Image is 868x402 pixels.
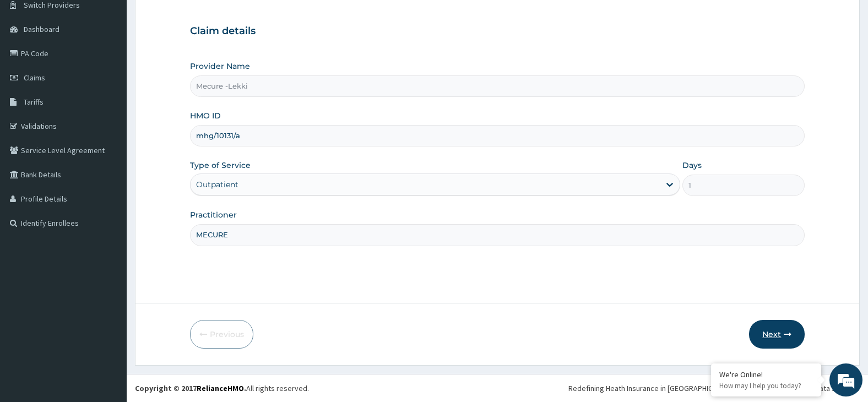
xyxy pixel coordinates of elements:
[135,383,246,393] strong: Copyright © 2017 .
[181,6,207,32] div: Minimize live chat window
[64,127,152,238] span: We're online!
[127,374,868,402] footer: All rights reserved.
[190,110,221,121] label: HMO ID
[24,73,45,83] span: Claims
[682,160,702,171] label: Days
[20,55,45,83] img: d_794563401_company_1708531726252_794563401
[24,24,59,34] span: Dashboard
[749,320,805,349] button: Next
[196,179,238,190] div: Outpatient
[190,160,251,171] label: Type of Service
[719,370,813,379] div: We're Online!
[190,61,250,72] label: Provider Name
[190,224,805,246] input: Enter Name
[190,209,237,220] label: Practitioner
[57,62,185,76] div: Chat with us now
[190,125,805,146] input: Enter HMO ID
[24,97,44,107] span: Tariffs
[190,25,805,37] h3: Claim details
[568,383,860,394] div: Redefining Heath Insurance in [GEOGRAPHIC_DATA] using Telemedicine and Data Science!
[6,278,210,316] textarea: Type your message and hit 'Enter'
[190,320,253,349] button: Previous
[719,381,813,390] p: How may I help you today?
[197,383,244,393] a: RelianceHMO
